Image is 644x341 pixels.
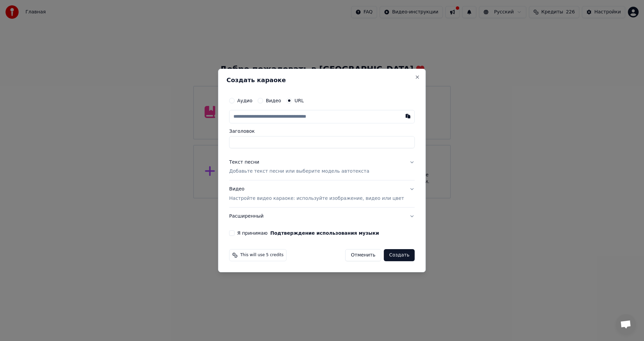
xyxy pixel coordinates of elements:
[226,77,417,83] h2: Создать караоке
[229,129,415,133] label: Заголовок
[229,154,415,180] button: Текст песниДобавьте текст песни или выберите модель автотекста
[266,98,281,103] label: Видео
[345,249,381,261] button: Отменить
[229,186,404,202] div: Видео
[229,168,369,175] p: Добавьте текст песни или выберите модель автотекста
[237,98,252,103] label: Аудио
[229,195,404,202] p: Настройте видео караоке: используйте изображение, видео или цвет
[270,231,379,235] button: Я принимаю
[384,249,415,261] button: Создать
[229,208,415,225] button: Расширенный
[229,181,415,208] button: ВидеоНастройте видео караоке: используйте изображение, видео или цвет
[229,159,259,166] div: Текст песни
[294,98,304,103] label: URL
[237,231,379,235] label: Я принимаю
[240,252,283,258] span: This will use 5 credits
